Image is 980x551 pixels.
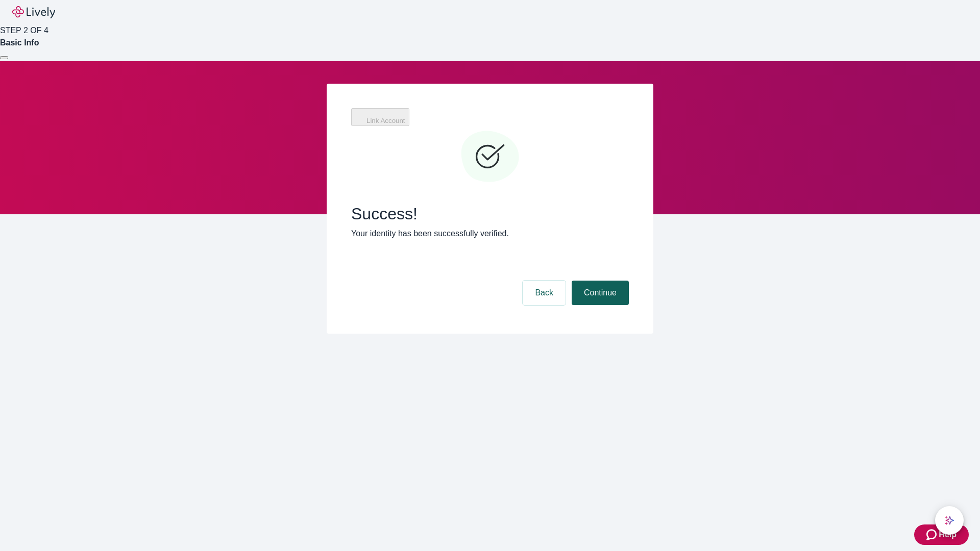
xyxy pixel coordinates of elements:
[523,281,566,305] button: Back
[939,529,957,541] span: Help
[926,529,939,541] svg: Zendesk support icon
[944,515,954,525] svg: Lively AI Assistant
[914,524,969,545] button: Zendesk support iconHelp
[351,204,629,223] span: Success!
[935,506,964,535] button: chat
[351,108,409,126] button: Link Account
[351,228,629,240] p: Your identity has been successfully verified.
[12,6,55,18] img: Lively
[459,127,521,188] svg: Checkmark icon
[572,281,629,305] button: Continue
